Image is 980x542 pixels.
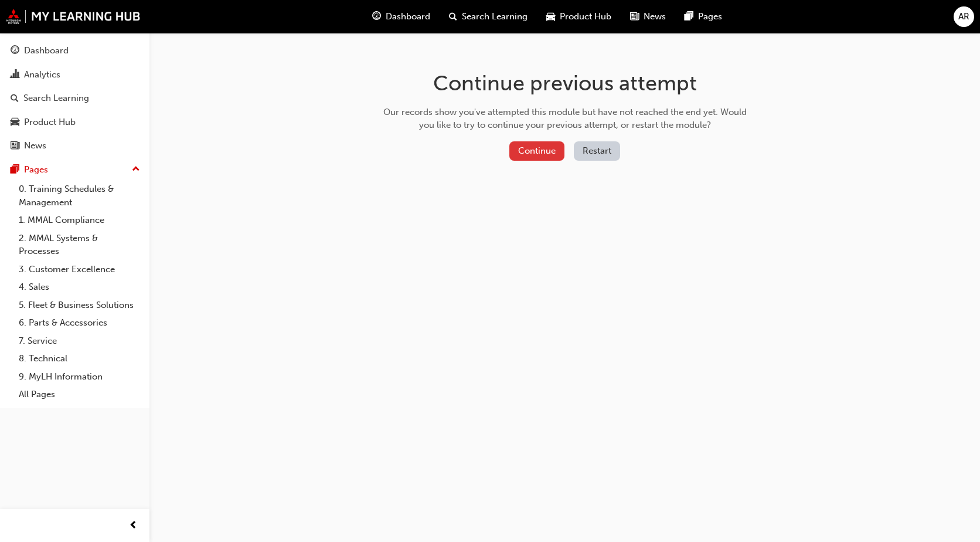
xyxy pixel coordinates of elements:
a: guage-iconDashboard [363,5,440,29]
span: search-icon [449,9,457,24]
a: 9. MyLH Information [14,368,145,386]
button: Pages [5,159,145,181]
button: Continue [509,141,564,161]
span: news-icon [630,9,639,24]
div: Search Learning [23,92,89,105]
a: All Pages [14,385,145,404]
a: search-iconSearch Learning [440,5,537,29]
span: News [644,10,666,23]
a: Search Learning [5,87,145,109]
a: pages-iconPages [675,5,731,29]
a: 0. Training Schedules & Management [14,180,145,211]
div: Pages [24,163,48,177]
div: Our records show you've attempted this module but have not reached the end yet. Would you like to... [379,106,751,132]
button: Restart [574,141,620,161]
span: chart-icon [11,70,19,80]
h1: Continue previous attempt [379,70,751,96]
span: pages-icon [11,165,19,175]
a: 7. Service [14,332,145,350]
span: Search Learning [462,10,528,23]
span: prev-icon [129,519,138,533]
span: pages-icon [685,9,693,24]
span: up-icon [132,162,140,177]
a: 8. Technical [14,350,145,368]
span: Pages [698,10,722,23]
a: News [5,135,145,157]
span: car-icon [11,117,19,128]
a: 1. MMAL Compliance [14,211,145,229]
div: Product Hub [24,116,76,129]
span: news-icon [11,141,19,151]
a: Analytics [5,64,145,86]
a: 2. MMAL Systems & Processes [14,229,145,260]
span: car-icon [546,9,555,24]
a: 3. Customer Excellence [14,260,145,279]
span: guage-icon [372,9,381,24]
img: mmal [6,9,141,24]
span: AR [958,10,969,23]
div: News [24,139,46,153]
a: 4. Sales [14,278,145,296]
a: Dashboard [5,40,145,62]
a: 5. Fleet & Business Solutions [14,296,145,314]
a: Product Hub [5,111,145,133]
span: Dashboard [386,10,430,23]
span: search-icon [11,93,19,104]
div: Dashboard [24,44,69,57]
a: news-iconNews [621,5,675,29]
button: DashboardAnalyticsSearch LearningProduct HubNews [5,38,145,159]
span: guage-icon [11,46,19,56]
div: Analytics [24,68,60,82]
a: car-iconProduct Hub [537,5,621,29]
button: AR [954,6,974,27]
span: Product Hub [560,10,611,23]
a: 6. Parts & Accessories [14,314,145,332]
